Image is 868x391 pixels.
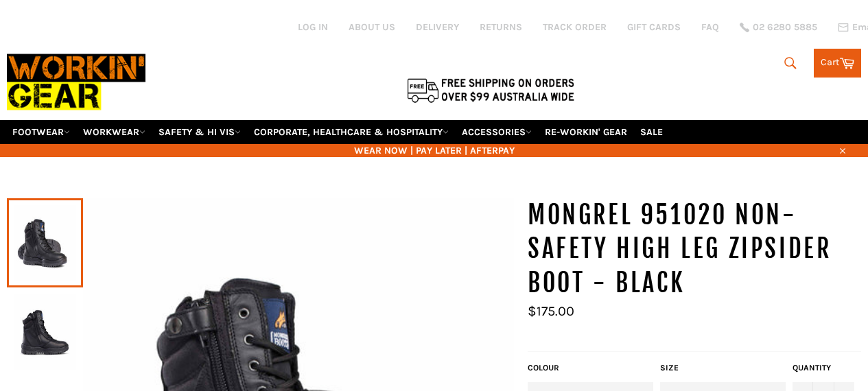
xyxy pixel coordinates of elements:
img: Workin Gear leaders in Workwear, Safety Boots, PPE, Uniforms. Australia's No.1 in Workwear [7,45,145,119]
span: $175.00 [528,303,574,319]
a: DELIVERY [416,21,459,34]
a: SALE [635,120,668,144]
a: 02 6280 5885 [740,23,817,32]
label: Size [660,362,786,374]
a: Cart [814,49,861,78]
a: GIFT CARDS [627,21,681,34]
label: Quantity [793,362,854,374]
a: ABOUT US [349,21,395,34]
img: MONGREL 951020 Non-Safety High Leg Zipsider Boot - Black - Workin' Gear [14,294,76,370]
span: WEAR NOW | PAY LATER | AFTERPAY [7,144,861,157]
label: COLOUR [528,362,653,374]
a: ACCESSORIES [456,120,537,144]
a: TRACK ORDER [543,21,607,34]
h1: MONGREL 951020 Non-Safety High Leg Zipsider Boot - Black [528,198,861,300]
a: CORPORATE, HEALTHCARE & HOSPITALITY [248,120,454,144]
img: Flat $9.95 shipping Australia wide [405,75,576,104]
a: Log in [298,21,328,33]
a: WORKWEAR [78,120,151,144]
a: FOOTWEAR [7,120,75,144]
a: RE-WORKIN' GEAR [539,120,633,144]
a: RETURNS [480,21,522,34]
a: FAQ [701,21,719,34]
a: SAFETY & HI VIS [153,120,246,144]
span: 02 6280 5885 [753,23,817,32]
